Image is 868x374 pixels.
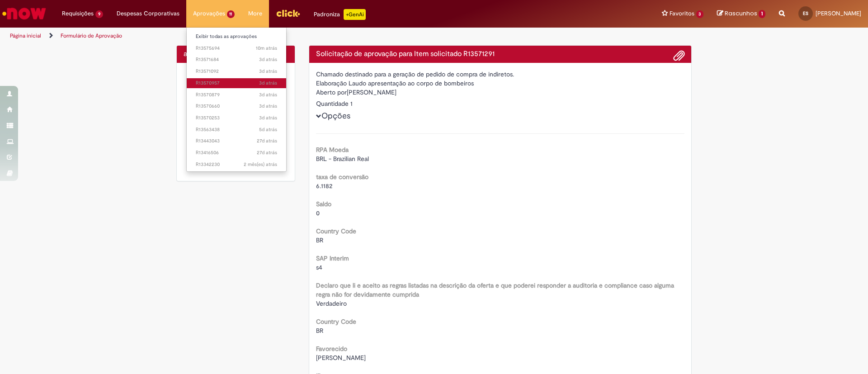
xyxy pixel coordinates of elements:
span: 6.1182 [316,182,332,190]
a: Aberto R13570660 : [187,101,287,111]
label: Aberto por [316,88,347,97]
a: Aberto R13571092 : [187,66,287,76]
span: R13575694 [196,45,278,52]
a: Aberto R13571684 : [187,55,287,65]
div: [PERSON_NAME] [316,88,685,99]
a: Exibir todas as aprovações [187,32,287,42]
b: taxa de conversão [316,173,368,181]
time: 26/09/2025 13:47:48 [259,103,277,109]
a: Formulário de Aprovação [61,32,122,39]
b: Declaro que li e aceito as regras listadas na descrição da oferta e que poderei responder a audit... [316,281,674,298]
span: Favoritos [670,9,694,18]
b: RPA Moeda [316,146,349,154]
span: 2 mês(es) atrás [244,161,277,168]
span: 3d atrás [259,68,277,75]
a: Aberto R13575694 : [187,43,287,53]
ul: Aprovações [186,27,287,172]
span: R13570660 [196,103,278,110]
p: +GenAi [344,9,366,20]
span: 3d atrás [259,91,277,98]
time: 26/09/2025 14:50:54 [259,80,277,86]
b: Country Code [316,227,356,235]
time: 02/09/2025 17:22:22 [257,137,277,144]
span: [PERSON_NAME] [316,354,366,362]
span: 3d atrás [259,80,277,86]
span: 3 [696,10,704,18]
time: 26/09/2025 14:39:11 [259,91,277,98]
span: R13571684 [196,56,278,63]
span: R13570879 [196,91,278,99]
a: Rascunhos [717,9,765,18]
span: R13416506 [196,149,278,156]
span: More [248,9,262,18]
span: 5d atrás [259,126,277,133]
div: Elaboração Laudo apresentação ao corpo de bombeiros [316,79,685,88]
div: Quantidade 1 [316,99,685,108]
time: 26/09/2025 15:11:38 [259,68,277,75]
a: Aberto R13416506 : [187,148,287,158]
span: R13563438 [196,126,278,133]
a: Aberto R13563438 : [187,125,287,135]
time: 29/09/2025 10:26:10 [256,45,277,52]
span: Aprovações [193,9,225,18]
span: 27d atrás [257,137,277,144]
span: 0 [316,209,320,217]
span: Rascunhos [725,9,757,18]
div: Padroniza [314,9,366,20]
span: ES [803,10,808,16]
span: 3d atrás [259,103,277,109]
time: 26/09/2025 11:51:06 [259,114,277,121]
b: Saldo [316,200,331,208]
img: ServiceNow [1,5,47,23]
b: SAP Interim [316,254,349,262]
span: Despesas Corporativas [117,9,179,18]
span: BR [316,327,323,335]
span: 11 [227,10,235,18]
b: Favorecido [316,345,347,353]
a: Página inicial [10,32,41,39]
time: 24/09/2025 14:56:23 [259,126,277,133]
span: R13571092 [196,68,278,75]
span: R13342230 [196,161,278,168]
span: 10m atrás [256,45,277,52]
span: R13570253 [196,114,278,122]
span: 9 [95,10,103,18]
a: Aberto R13342230 : [187,160,287,170]
h4: aprovado [184,50,288,58]
div: Chamado destinado para a geração de pedido de compra de indiretos. [316,70,685,79]
span: BR [316,236,323,244]
time: 31/07/2025 15:25:55 [244,161,277,168]
a: Aberto R13570879 : [187,90,287,100]
span: 1 [759,10,765,18]
img: sucesso_1.gif [184,70,288,174]
h4: Solicitação de aprovação para Item solicitado R13571291 [316,50,685,58]
img: click_logo_yellow_360x200.png [276,6,300,20]
span: [PERSON_NAME] [816,9,861,17]
ul: Trilhas de página [7,28,572,44]
span: Requisições [62,9,94,18]
span: 3d atrás [259,56,277,63]
span: s4 [316,263,322,271]
span: Verdadeiro [316,299,347,308]
b: Country Code [316,317,356,326]
a: Aberto R13570253 : [187,113,287,123]
span: R13570957 [196,80,278,87]
span: 3d atrás [259,114,277,121]
a: Aberto R13570957 : [187,78,287,88]
span: 27d atrás [257,149,277,156]
time: 02/09/2025 17:11:39 [257,149,277,156]
a: Aberto R13443043 : [187,136,287,146]
time: 26/09/2025 16:38:58 [259,56,277,63]
span: BRL - Brazilian Real [316,155,369,163]
span: R13443043 [196,137,278,145]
